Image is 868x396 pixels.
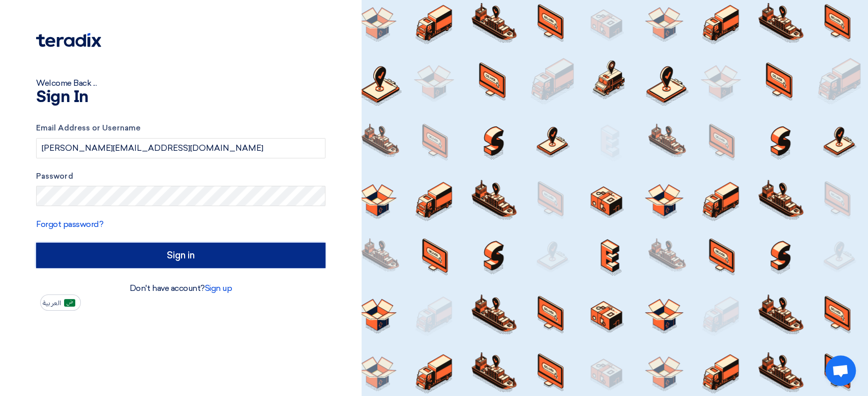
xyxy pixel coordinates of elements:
a: Forgot password? [36,219,103,229]
span: العربية [43,300,61,307]
div: Welcome Back ... [36,77,325,89]
label: Email Address or Username [36,122,325,134]
a: Sign up [205,283,232,293]
input: Enter your business email or username [36,138,325,158]
label: Password [36,171,325,182]
img: ar-AR.png [64,299,75,307]
button: العربية [40,294,81,311]
input: Sign in [36,243,325,268]
h1: Sign In [36,89,325,106]
img: Teradix logo [36,33,101,47]
div: Open chat [825,355,856,386]
div: Don't have account? [36,282,325,294]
